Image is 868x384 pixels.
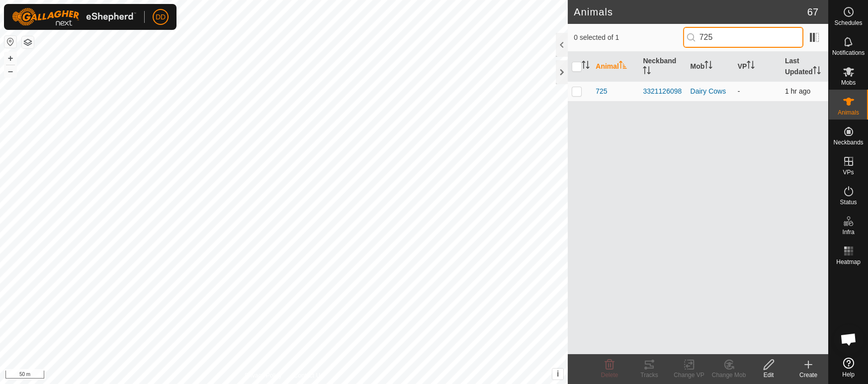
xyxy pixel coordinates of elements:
p-sorticon: Activate to sort [619,62,627,70]
div: 3321126098 [643,86,682,97]
span: Delete [601,372,618,379]
h2: Animals [574,6,807,18]
a: Contact Us [294,371,323,380]
span: Heatmap [836,259,861,265]
span: Mobs [841,80,856,86]
div: Change VP [669,371,709,380]
img: Gallagher Logo [12,8,136,26]
span: 0 selected of 1 [574,32,683,43]
button: + [4,52,16,64]
input: Search (S) [683,27,803,48]
span: VPs [843,169,854,175]
th: VP [734,52,781,82]
button: – [4,65,16,77]
span: i [557,370,559,378]
button: Map Layers [22,36,34,48]
span: 30 Sept 2025, 5:41 am [785,87,810,95]
span: Schedules [834,20,862,26]
button: i [552,369,563,380]
span: DD [156,12,166,22]
span: Infra [842,229,854,235]
th: Last Updated [781,52,828,82]
a: Privacy Policy [245,371,282,380]
p-sorticon: Activate to sort [813,68,821,76]
th: Neckband [639,52,686,82]
p-sorticon: Activate to sort [704,62,712,70]
div: Create [788,371,828,380]
button: Reset Map [4,36,16,48]
app-display-virtual-paddock-transition: - [738,87,740,95]
p-sorticon: Activate to sort [643,68,651,76]
span: Notifications [832,50,865,56]
span: Neckbands [833,139,863,145]
span: Help [842,372,855,378]
th: Mob [687,52,734,82]
a: Help [829,354,868,382]
div: Edit [749,371,788,380]
p-sorticon: Activate to sort [747,62,755,70]
span: 725 [596,86,607,97]
span: Animals [838,110,859,116]
span: 67 [807,4,818,19]
p-sorticon: Activate to sort [582,62,590,70]
div: Change Mob [709,371,749,380]
span: Status [840,199,857,205]
div: Dairy Cows [691,86,730,97]
th: Animal [592,52,639,82]
div: Open chat [834,324,864,354]
div: Tracks [629,371,669,380]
